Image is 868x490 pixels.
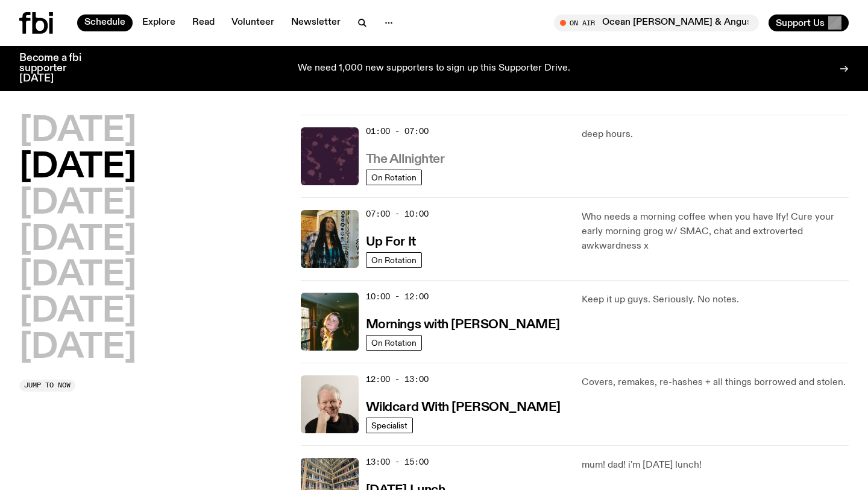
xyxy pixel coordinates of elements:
[301,375,359,433] img: Stuart is smiling charmingly, wearing a black t-shirt against a stark white background.
[582,293,849,307] p: Keep it up guys. Seriously. No notes.
[77,14,133,31] a: Schedule
[371,173,417,182] span: On Rotation
[366,234,416,249] a: Up For It
[19,380,75,392] button: Jump to now
[366,170,422,185] a: On Rotation
[19,115,136,148] button: [DATE]
[366,399,561,414] a: Wildcard With [PERSON_NAME]
[366,236,416,249] h3: Up For It
[582,375,849,390] p: Covers, remakes, re-hashes + all things borrowed and stolen.
[366,208,429,220] span: 07:00 - 10:00
[371,255,417,264] span: On Rotation
[371,421,407,430] span: Specialist
[366,335,422,351] a: On Rotation
[301,293,359,351] img: Freya smiles coyly as she poses for the image.
[366,151,445,166] a: The Allnighter
[366,126,429,137] span: 01:00 - 07:00
[284,14,348,31] a: Newsletter
[19,187,136,221] button: [DATE]
[371,338,417,347] span: On Rotation
[366,418,413,433] a: Specialist
[19,53,96,84] h3: Become a fbi supporter [DATE]
[366,316,560,331] a: Mornings with [PERSON_NAME]
[301,210,359,268] img: Ify - a Brown Skin girl with black braided twists, looking up to the side with her tongue stickin...
[776,17,825,28] span: Support Us
[135,14,183,31] a: Explore
[769,14,849,31] button: Support Us
[185,14,222,31] a: Read
[298,63,570,74] p: We need 1,000 new supporters to sign up this Supporter Drive.
[366,456,429,468] span: 13:00 - 15:00
[224,14,281,31] a: Volunteer
[19,331,136,365] button: [DATE]
[19,259,136,293] button: [DATE]
[366,252,422,268] a: On Rotation
[366,153,445,166] h3: The Allnighter
[19,223,136,257] button: [DATE]
[366,319,560,331] h3: Mornings with [PERSON_NAME]
[24,382,71,389] span: Jump to now
[554,14,759,31] button: On AirOcean [PERSON_NAME] & Angus x [DATE] Arvos
[582,458,849,472] p: mum! dad! i'm [DATE] lunch!
[366,401,561,414] h3: Wildcard With [PERSON_NAME]
[19,151,136,185] button: [DATE]
[19,295,136,329] button: [DATE]
[582,127,849,142] p: deep hours.
[366,374,429,385] span: 12:00 - 13:00
[582,210,849,253] p: Who needs a morning coffee when you have Ify! Cure your early morning grog w/ SMAC, chat and extr...
[366,291,429,302] span: 10:00 - 12:00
